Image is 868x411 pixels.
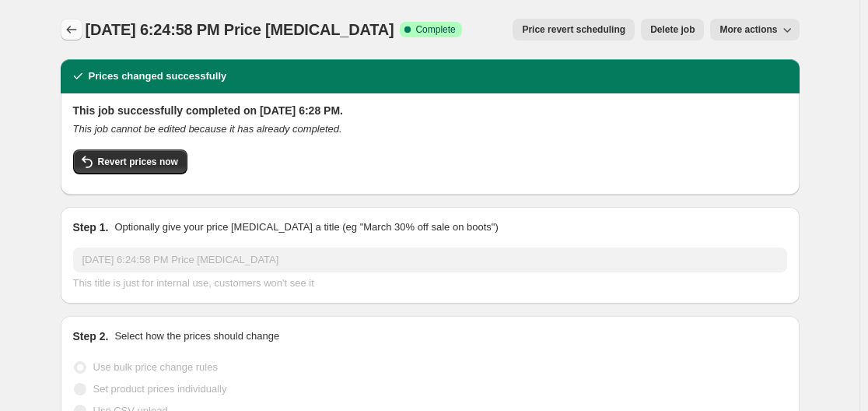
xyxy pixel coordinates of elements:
button: Price revert scheduling [513,19,635,40]
span: Price revert scheduling [522,23,625,36]
p: Select how the prices should change [114,328,279,344]
span: Set product prices individually [93,383,227,395]
p: Optionally give your price [MEDICAL_DATA] a title (eg "March 30% off sale on boots") [114,220,498,235]
span: This title is just for internal use, customers won't see it [73,277,314,289]
span: Delete job [650,23,695,36]
span: Complete [415,23,455,36]
button: More actions [710,19,799,40]
button: Delete job [641,19,704,40]
h2: Prices changed successfully [89,68,227,84]
h2: This job successfully completed on [DATE] 6:28 PM. [73,103,787,118]
i: This job cannot be edited because it has already completed. [73,123,342,135]
button: Price change jobs [61,19,82,40]
span: More actions [719,23,777,36]
h2: Step 2. [73,328,109,344]
span: Use bulk price change rules [93,361,218,373]
span: Revert prices now [98,156,178,168]
h2: Step 1. [73,220,109,235]
input: 30% off holiday sale [73,248,787,272]
button: Revert prices now [73,149,187,174]
span: [DATE] 6:24:58 PM Price [MEDICAL_DATA] [86,21,394,38]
